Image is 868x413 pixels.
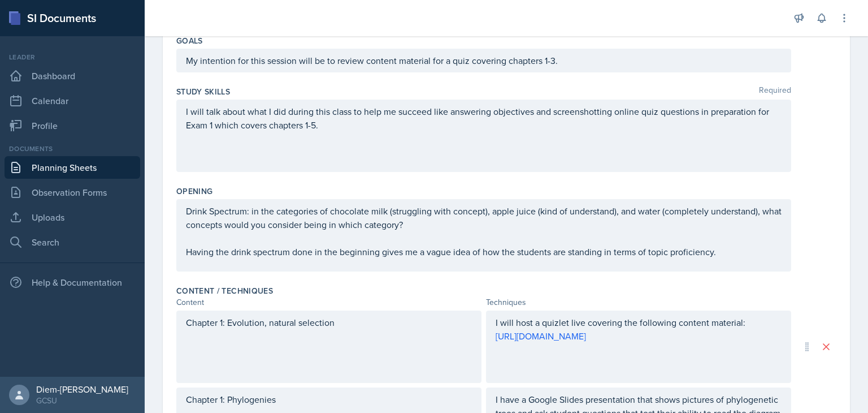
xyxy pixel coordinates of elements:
div: Documents [5,144,140,154]
a: Uploads [5,206,140,229]
p: I will host a quizlet live covering the following content material: [496,316,782,329]
label: Opening [176,186,212,197]
a: Observation Forms [5,181,140,204]
p: I will talk about what I did during this class to help me succeed like answering objectives and s... [186,105,782,132]
div: Diem-[PERSON_NAME] [36,384,128,395]
p: Chapter 1: Phylogenies [186,393,472,406]
a: Calendar [5,89,140,112]
div: Content [176,296,481,308]
label: Content / Techniques [176,285,273,296]
p: My intention for this session will be to review content material for a quiz covering chapters 1-3. [186,54,782,67]
a: Dashboard [5,64,140,87]
div: Techniques [486,296,791,308]
p: Having the drink spectrum done in the beginning gives me a vague idea of how the students are sta... [186,245,782,259]
span: Required [759,86,791,97]
div: Help & Documentation [5,271,140,294]
label: Goals [176,35,203,46]
label: Study Skills [176,86,230,97]
a: Search [5,231,140,253]
a: [URL][DOMAIN_NAME] [496,330,586,342]
p: Drink Spectrum: in the categories of chocolate milk (struggling with concept), apple juice (kind ... [186,204,782,231]
div: GCSU [36,395,128,406]
a: Planning Sheets [5,156,140,179]
p: Chapter 1: Evolution, natural selection [186,316,472,329]
a: Profile [5,114,140,137]
div: Leader [5,52,140,62]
